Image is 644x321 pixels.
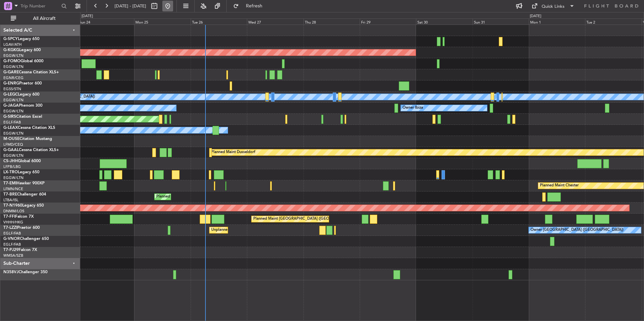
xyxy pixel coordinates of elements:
a: EGNR/CEG [3,75,24,80]
a: EGGW/LTN [3,98,24,103]
a: G-KGKGLegacy 600 [3,48,41,52]
div: Tue 26 [191,19,247,25]
a: LTBA/ISL [3,198,19,203]
a: CS-JHHGlobal 6000 [3,159,41,163]
div: Planned Maint Warsaw ([GEOGRAPHIC_DATA]) [156,192,237,202]
div: Mon 1 [529,19,585,25]
a: T7-EMIHawker 900XP [3,181,44,185]
a: LGAV/ATH [3,42,22,47]
a: T7-LZZIPraetor 600 [3,226,40,230]
span: T7-FFI [3,215,15,219]
a: T7-BREChallenger 604 [3,192,46,197]
span: T7-EMI [3,181,17,185]
span: G-LEGC [3,93,18,97]
a: EGGW/LTN [3,109,24,114]
a: EGLF/FAB [3,231,21,236]
a: EGSS/STN [3,86,21,92]
a: T7-N1960Legacy 650 [3,204,44,208]
button: All Aircraft [7,13,73,24]
a: N358VJChallenger 350 [3,270,47,274]
a: M-OUSECitation Mustang [3,137,52,141]
a: G-SPCYLegacy 650 [3,37,39,41]
a: G-GAALCessna Citation XLS+ [3,148,59,152]
span: G-GAAL [3,148,19,152]
span: G-VNOR [3,237,20,241]
a: LX-TROLegacy 650 [3,170,39,174]
span: [DATE] - [DATE] [115,3,146,9]
span: Refresh [240,4,268,8]
span: G-LEAX [3,126,18,130]
a: LFPB/LBG [3,164,21,169]
a: G-LEGCLegacy 600 [3,93,39,97]
a: G-FOMOGlobal 6000 [3,59,43,63]
div: Planned Maint [GEOGRAPHIC_DATA] ([GEOGRAPHIC_DATA] Intl) [253,214,366,224]
div: Planned Maint Dusseldorf [211,147,255,157]
span: G-ENRG [3,81,19,85]
span: T7-BRE [3,192,17,197]
span: G-SIRS [3,115,16,119]
span: N358VJ [3,270,19,274]
a: EGLF/FAB [3,242,21,247]
a: G-VNORChallenger 650 [3,237,49,241]
div: Mon 25 [134,19,190,25]
span: G-SPCY [3,37,18,41]
a: EGGW/LTN [3,175,24,180]
button: Quick Links [528,1,578,11]
span: T7-LZZI [3,226,17,230]
div: Wed 27 [247,19,303,25]
span: G-KGKG [3,48,19,52]
a: EGGW/LTN [3,64,24,69]
div: Sun 24 [78,19,134,25]
div: Tue 2 [585,19,641,25]
div: Sat 30 [416,19,472,25]
a: G-SIRSCitation Excel [3,115,42,119]
a: EGGW/LTN [3,131,24,136]
button: Refresh [230,1,270,11]
a: G-LEAXCessna Citation XLS [3,126,55,130]
div: Owner [GEOGRAPHIC_DATA] ([GEOGRAPHIC_DATA]) [530,225,623,235]
a: EGGW/LTN [3,53,24,58]
div: Fri 29 [360,19,416,25]
a: VHHH/HKG [3,220,23,225]
input: Trip Number [21,1,59,11]
span: G-GARE [3,70,19,74]
a: T7-PJ29Falcon 7X [3,248,37,252]
div: [DATE] [82,13,93,19]
span: G-FOMO [3,59,21,63]
a: DNMM/LOS [3,209,24,214]
div: Owner Ibiza [402,103,423,113]
div: [DATE] [530,13,541,19]
span: LX-TRO [3,170,18,174]
div: Quick Links [542,3,565,10]
span: G-JAGA [3,104,19,108]
a: G-JAGAPhenom 300 [3,104,42,108]
div: Thu 28 [303,19,360,25]
div: Sun 31 [473,19,529,25]
a: EGLF/FAB [3,120,21,125]
a: G-GARECessna Citation XLS+ [3,70,59,74]
a: LFMD/CEQ [3,142,23,147]
span: T7-N1960 [3,204,22,208]
span: CS-JHH [3,159,18,163]
div: Planned Maint Chester [540,181,579,191]
span: T7-PJ29 [3,248,19,252]
span: M-OUSE [3,137,20,141]
a: G-ENRGPraetor 600 [3,81,42,85]
a: LFMN/NCE [3,186,23,191]
a: T7-FFIFalcon 7X [3,215,34,219]
div: Unplanned Maint [GEOGRAPHIC_DATA] ([GEOGRAPHIC_DATA]) [211,225,322,235]
a: EGGW/LTN [3,153,24,158]
a: WMSA/SZB [3,253,23,258]
span: All Aircraft [18,16,71,21]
